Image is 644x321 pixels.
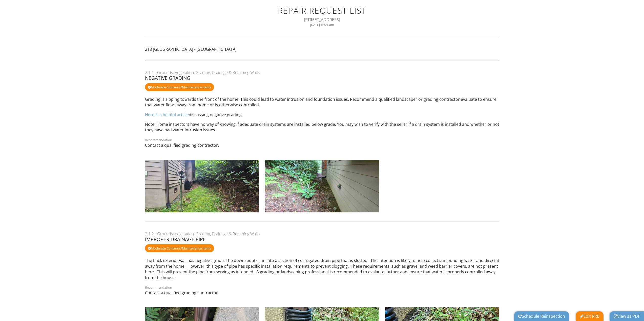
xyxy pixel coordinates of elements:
[265,160,379,212] img: 9298426%2Freports%2F495bb29c-9a17-4755-99d0-060636530c3c%2Fphotos%2F4d3d1ff2-7d54-5d5a-b729-01594...
[151,23,493,27] div: [DATE] 10:21 am
[145,46,499,52] p: 218 [GEOGRAPHIC_DATA] - [GEOGRAPHIC_DATA]
[145,112,189,117] a: Here is a helpful article
[145,70,499,75] div: 2.1.1 - Grounds: Vegetation, Grading, Drainage & Retaining Walls
[151,17,493,22] div: [STREET_ADDRESS]
[145,258,499,280] p: The back exterior wall has negative grade. The downspouts run into a section of corrugated drain ...
[145,285,172,290] label: Recommendation
[145,96,499,108] p: Grading is sloping towards the front of the home. This could lead to water intrusion and foundati...
[518,313,565,319] a: Schedule Reinspection
[145,231,499,237] div: 2.1.2 - Grounds: Vegetation, Grading, Drainage & Retaining Walls
[145,75,499,81] div: Negative Grading
[151,6,493,15] h1: Repair Request List
[145,138,172,142] label: Recommendation
[145,237,499,242] div: Improper Drainage Pipe
[145,121,499,133] p: Note: Home inspectors have no way of knowing if adequate drain systems are installed below grade....
[145,290,499,295] p: Contact a qualified grading contractor.
[145,160,259,212] img: 9298426%2Freports%2F495bb29c-9a17-4755-99d0-060636530c3c%2Fphotos%2F4d3d1ff2-7d54-5d5a-b729-01594...
[145,112,499,117] p: discussing negative grading.
[145,142,499,148] p: Contact a qualified grading contractor.
[145,83,214,91] div: Moderate Concerns/Maintenance Items
[614,313,640,319] a: View as PDF
[145,244,214,252] div: Moderate Concerns/Maintenance Items
[580,313,599,319] a: Edit RRB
